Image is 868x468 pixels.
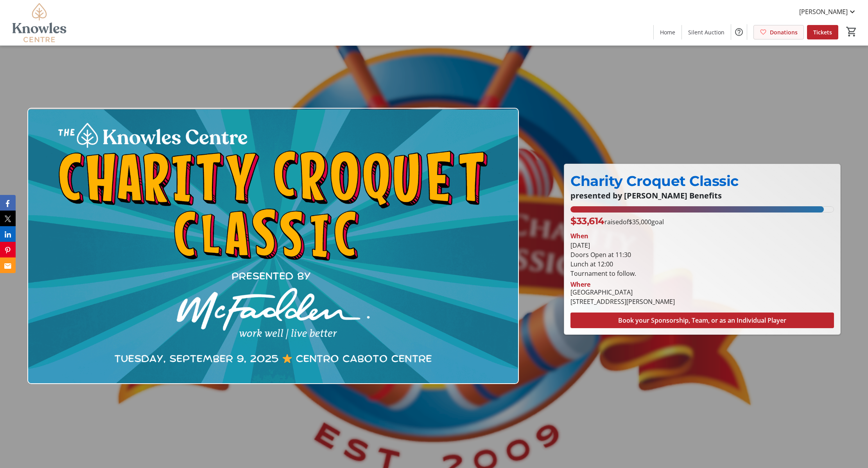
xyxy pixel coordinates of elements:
button: Help [731,24,747,40]
span: Home [660,28,675,36]
div: [DATE] Doors Open at 11:30 Lunch at 12:00 Tournament to follow. [570,241,834,278]
span: Charity Croquet Classic [570,172,739,189]
span: Book your Sponsorship, Team, or as an Individual Player [618,316,786,325]
button: Book your Sponsorship, Team, or as an Individual Player [570,313,834,328]
p: raised of goal [570,214,664,228]
div: [GEOGRAPHIC_DATA] [570,288,675,297]
span: [PERSON_NAME] [799,7,848,16]
span: $33,614 [570,215,604,227]
button: Cart [845,25,859,39]
span: $35,000 [629,218,651,226]
span: Donations [770,28,798,36]
a: Donations [753,25,804,39]
a: Silent Auction [682,25,731,39]
div: Where [570,281,590,288]
span: Silent Auction [688,28,725,36]
img: Campaign CTA Media Photo [27,108,519,384]
a: Home [654,25,681,39]
div: 96.0424% of fundraising goal reached [570,206,834,213]
img: Knowles Centre's Logo [5,3,74,42]
button: [PERSON_NAME] [793,5,863,18]
span: Tickets [813,28,832,36]
p: presented by [PERSON_NAME] Benefits [570,191,834,200]
a: Tickets [807,25,838,39]
div: When [570,231,588,241]
div: [STREET_ADDRESS][PERSON_NAME] [570,297,675,306]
